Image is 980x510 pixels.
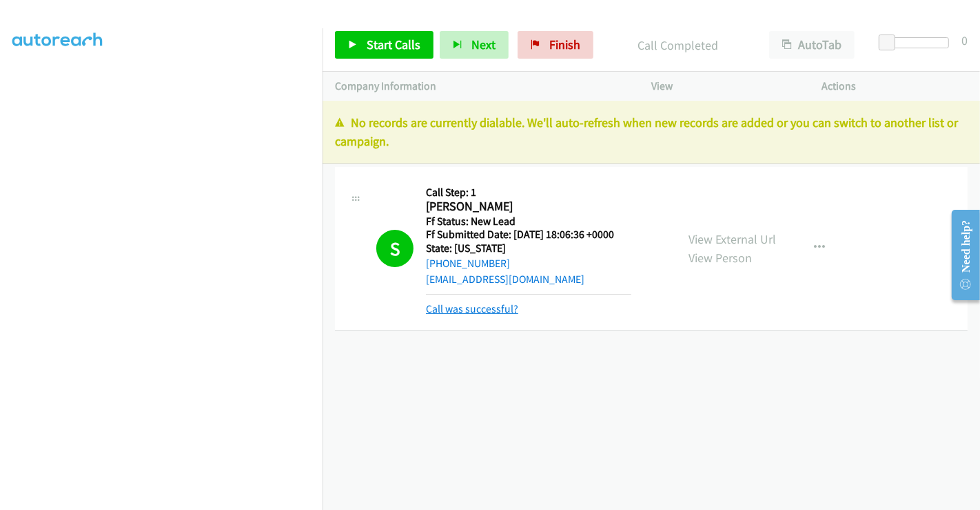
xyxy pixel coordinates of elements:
h5: State: [US_STATE] [426,242,631,255]
a: Start Calls [335,31,433,59]
h5: Call Step: 1 [426,186,631,199]
iframe: Resource Center [941,200,980,310]
a: [EMAIL_ADDRESS][DOMAIN_NAME] [426,273,584,286]
p: Actions [822,78,968,95]
p: Call Completed [612,36,744,55]
a: Call was successful? [426,302,518,315]
a: View Person [688,250,752,266]
div: Delay between calls (in seconds) [886,37,949,48]
button: Next [440,31,509,59]
a: View External Url [688,231,776,247]
span: Start Calls [367,37,420,52]
h5: Ff Status: New Lead [426,215,631,228]
p: Company Information [335,78,626,95]
button: AutoTab [769,31,855,59]
span: Finish [549,37,580,52]
span: Next [471,37,496,52]
h2: [PERSON_NAME] [426,199,631,215]
h1: S [376,230,414,267]
h5: Ff Submitted Date: [DATE] 18:06:36 +0000 [426,228,631,242]
a: [PHONE_NUMBER] [426,257,510,270]
a: Finish [518,31,593,59]
p: View [651,78,797,95]
p: No records are currently dialable. We'll auto-refresh when new records are added or you can switc... [335,113,968,150]
div: 0 [961,31,968,50]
